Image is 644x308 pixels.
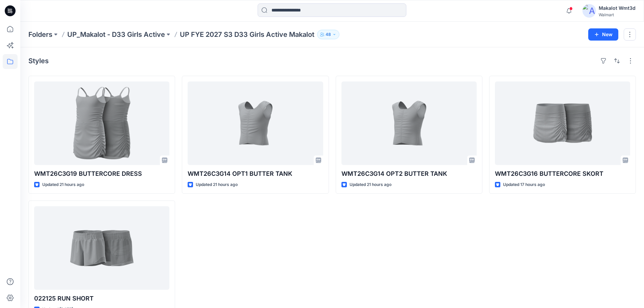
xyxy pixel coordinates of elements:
[599,12,636,17] div: Walmart
[28,57,49,65] h4: Styles
[28,30,52,39] a: Folders
[495,81,630,165] a: WMT26C3G16 BUTTERCORE SKORT
[180,30,314,39] p: UP FYE 2027 S3 D33 Girls Active Makalot
[34,169,169,179] p: WMT26C3G19 BUTTERCORE DRESS
[341,169,477,179] p: WMT26C3G14 OPT2 BUTTER TANK
[188,169,323,179] p: WMT26C3G14 OPT1 BUTTER TANK
[196,181,238,188] p: Updated 21 hours ago
[588,28,618,41] button: New
[188,81,323,165] a: WMT26C3G14 OPT1 BUTTER TANK
[599,4,636,12] div: Makalot Wmt3d
[67,30,165,39] a: UP_Makalot - D33 Girls Active
[317,30,339,39] button: 48
[341,81,477,165] a: WMT26C3G14 OPT2 BUTTER TANK
[495,169,630,179] p: WMT26C3G16 BUTTERCORE SKORT
[34,294,169,303] p: 022125 RUN SHORT
[350,181,391,188] p: Updated 21 hours ago
[34,81,169,165] a: WMT26C3G19 BUTTERCORE DRESS
[582,4,596,18] img: avatar
[503,181,545,188] p: Updated 17 hours ago
[42,181,84,188] p: Updated 21 hours ago
[34,206,169,290] a: 022125 RUN SHORT
[326,31,331,38] p: 48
